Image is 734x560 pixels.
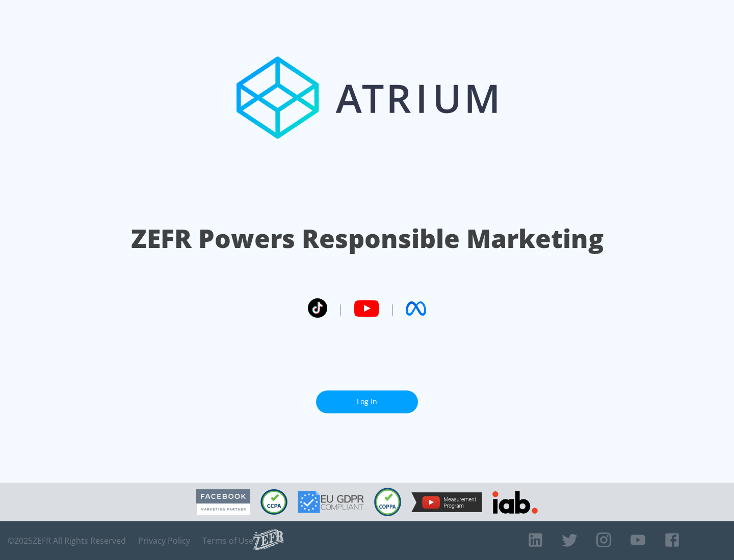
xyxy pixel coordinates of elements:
img: COPPA Compliant [374,488,401,516]
img: Facebook Marketing Partner [196,489,250,515]
span: © 2025 ZEFR All Rights Reserved [8,536,126,546]
a: Log In [316,390,418,413]
a: Privacy Policy [138,536,190,546]
h1: ZEFR Powers Responsible Marketing [131,221,604,256]
img: GDPR Compliant [298,491,364,513]
img: YouTube Measurement Program [411,492,482,512]
img: IAB [492,491,538,514]
a: Terms of Use [202,536,253,546]
span: | [389,301,396,316]
img: CCPA Compliant [260,489,287,515]
span: | [337,301,344,316]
